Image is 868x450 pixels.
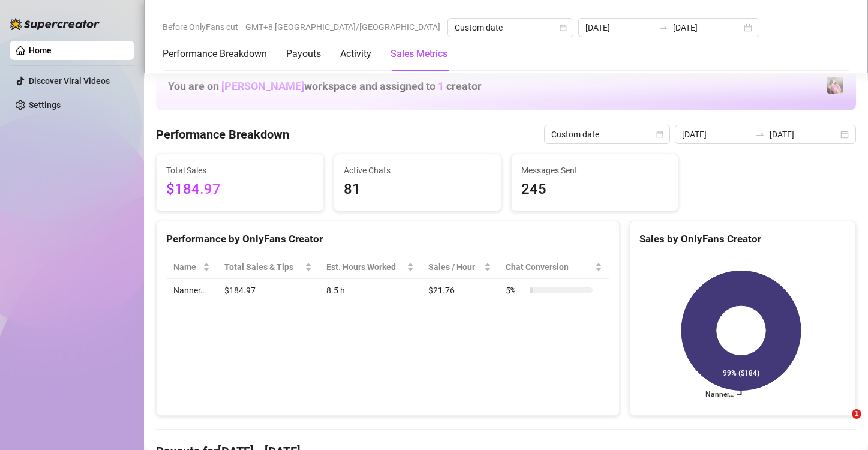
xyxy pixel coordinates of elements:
[166,279,217,302] td: Nanner…
[326,260,404,274] div: Est. Hours Worked
[344,178,491,201] span: 81
[827,409,856,438] iframe: Intercom live chat
[673,21,741,34] input: End date
[245,18,440,36] span: GMT+8 [GEOGRAPHIC_DATA]/[GEOGRAPHIC_DATA]
[585,21,654,34] input: Start date
[659,23,668,32] span: swap-right
[10,18,100,30] img: logo-BBDzfeDw.svg
[656,131,663,138] span: calendar
[168,80,482,93] h1: You are on workspace and assigned to creator
[166,178,314,201] span: $184.97
[344,164,491,177] span: Active Chats
[755,130,765,139] span: to
[506,260,593,274] span: Chat Conversion
[438,80,444,92] span: 1
[428,260,482,274] span: Sales / Hour
[705,391,733,399] text: Nanner…
[29,46,52,55] a: Home
[166,231,609,247] div: Performance by OnlyFans Creator
[827,77,843,94] img: Nanner
[560,24,567,31] span: calendar
[166,164,314,177] span: Total Sales
[224,260,302,274] span: Total Sales & Tips
[521,178,669,201] span: 245
[659,23,668,32] span: to
[340,47,371,61] div: Activity
[221,80,304,92] span: [PERSON_NAME]
[852,409,861,419] span: 1
[319,279,421,302] td: 8.5 h
[163,47,267,61] div: Performance Breakdown
[156,126,289,143] h4: Performance Breakdown
[217,256,319,279] th: Total Sales & Tips
[421,279,498,302] td: $21.76
[29,100,61,110] a: Settings
[506,284,525,297] span: 5 %
[173,260,200,274] span: Name
[770,128,838,141] input: End date
[455,19,566,37] span: Custom date
[551,125,663,143] span: Custom date
[521,164,669,177] span: Messages Sent
[286,47,321,61] div: Payouts
[391,47,447,61] div: Sales Metrics
[163,18,238,36] span: Before OnlyFans cut
[421,256,498,279] th: Sales / Hour
[166,256,217,279] th: Name
[29,76,110,86] a: Discover Viral Videos
[682,128,750,141] input: Start date
[639,231,846,247] div: Sales by OnlyFans Creator
[498,256,609,279] th: Chat Conversion
[755,130,765,139] span: swap-right
[217,279,319,302] td: $184.97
